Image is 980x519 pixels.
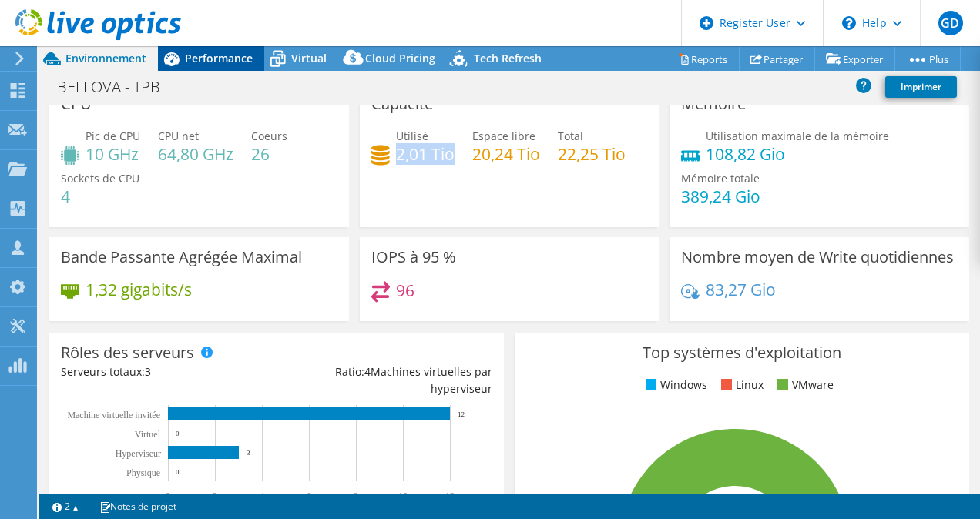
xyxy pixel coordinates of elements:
[681,171,760,186] span: Mémoire totale
[86,129,140,143] span: Pic de CPU
[445,491,455,501] text: 12
[61,344,194,361] h3: Rôles des serveurs
[364,364,371,379] span: 4
[166,491,170,501] text: 0
[61,249,302,266] h3: Bande Passante Agrégée Maximal
[176,430,180,437] text: 0
[472,146,540,162] h4: 20,24 Tio
[814,47,895,71] a: Exporter
[681,249,954,266] h3: Nombre moyen de Write quotidiennes
[260,491,264,501] text: 4
[61,188,139,205] h4: 4
[706,129,889,143] span: Utilisation maximale de la mémoire
[642,377,707,393] li: Windows
[706,281,776,298] h4: 83,27 Gio
[474,51,542,65] span: Tech Refresh
[472,129,535,143] span: Espace libre
[717,377,764,393] li: Linux
[277,363,492,397] div: Ratio: Machines virtuelles par hyperviseur
[86,146,140,162] h4: 10 GHz
[396,129,428,143] span: Utilisé
[65,51,146,65] span: Environnement
[185,51,253,65] span: Performance
[291,51,327,65] span: Virtual
[681,188,760,205] h4: 389,24 Gio
[938,11,963,35] span: GD
[158,129,199,143] span: CPU net
[86,281,192,298] h4: 1,32 gigabits/s
[365,51,435,65] span: Cloud Pricing
[354,491,358,501] text: 8
[176,468,180,476] text: 0
[681,95,746,112] h3: Mémoire
[842,16,856,30] svg: \n
[42,497,89,516] a: 2
[247,449,250,457] text: 3
[145,364,151,379] span: 3
[666,47,740,71] a: Reports
[371,95,433,112] h3: Capacité
[558,146,626,162] h4: 22,25 Tio
[774,377,834,393] li: VMware
[885,76,957,98] a: Imprimer
[894,47,961,71] a: Plus
[307,491,311,501] text: 6
[558,129,583,143] span: Total
[50,79,184,95] h1: BELLOVA - TPB
[67,410,160,420] tspan: Machine virtuelle invitée
[398,491,408,501] text: 10
[526,344,958,361] h3: Top systèmes d'exploitation
[371,249,456,266] h3: IOPS à 95 %
[458,410,465,418] text: 12
[61,363,277,380] div: Serveurs totaux:
[251,129,287,143] span: Coeurs
[61,171,139,186] span: Sockets de CPU
[706,146,889,162] h4: 108,82 Gio
[89,497,187,516] a: Notes de projet
[396,146,455,162] h4: 2,01 Tio
[251,146,287,162] h4: 26
[126,467,160,478] text: Physique
[158,146,233,162] h4: 64,80 GHz
[396,282,414,299] h4: 96
[61,95,92,112] h3: CPU
[116,448,161,459] text: Hyperviseur
[213,491,217,501] text: 2
[739,47,815,71] a: Partager
[135,429,161,440] text: Virtuel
